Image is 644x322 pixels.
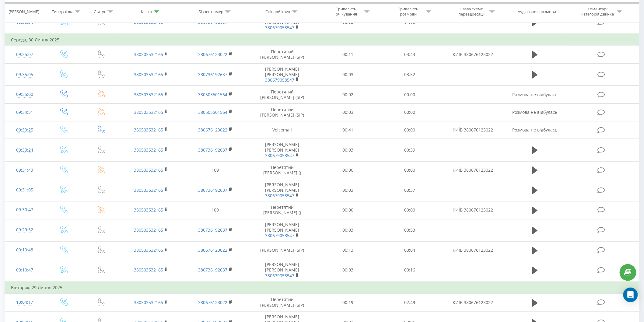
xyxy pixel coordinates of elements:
a: 380679058547 [265,193,294,198]
div: 09:35:00 [11,89,38,100]
td: КИЇВ 380676123022 [441,294,506,312]
div: Тип дзвінка [52,9,73,14]
a: 380679058547 [265,273,294,279]
td: 00:11 [317,46,379,63]
span: Розмова не відбулась [513,109,558,115]
a: 380503532165 [134,51,163,57]
td: 00:39 [379,139,441,162]
td: Вівторок, 29 Липня 2025 [5,282,639,294]
td: Перетятий [PERSON_NAME] () [247,201,317,219]
a: 380736192637 [198,267,228,273]
a: 380503532165 [134,147,163,153]
div: Тривалість очікування [330,6,363,17]
a: 380503532165 [134,167,163,173]
div: 09:33:25 [11,124,38,136]
td: Перетятий [PERSON_NAME] (SIP) [247,103,317,121]
span: Розмова не відбулась [513,92,558,97]
td: Перетятий [PERSON_NAME] (SIP) [247,86,317,103]
td: 00:00 [317,161,379,179]
a: 380676123022 [198,300,228,306]
td: КИЇВ 380676123022 [441,161,506,179]
td: [PERSON_NAME] [PERSON_NAME] [247,219,317,242]
a: 380736192637 [198,187,228,193]
div: 09:30:47 [11,204,38,216]
div: 09:33:24 [11,144,38,156]
div: Назва схеми переадресації [455,6,488,17]
a: 380505501564 [198,109,228,115]
a: 380503532165 [134,92,163,97]
a: 380503532165 [134,72,163,77]
td: 00:41 [317,121,379,139]
td: [PERSON_NAME] (SIP) [247,242,317,259]
td: 00:16 [379,259,441,282]
a: 380503532165 [134,300,163,306]
td: КИЇВ 380676123022 [441,46,506,63]
td: 03:52 [379,63,441,86]
td: 03:43 [379,46,441,63]
td: 109 [183,201,248,219]
div: Тривалість розмови [392,6,425,17]
a: 380676123022 [198,247,228,253]
td: 00:03 [317,63,379,86]
div: 09:29:52 [11,224,38,236]
td: 00:00 [317,201,379,219]
a: 380503532165 [134,267,163,273]
td: [PERSON_NAME] [PERSON_NAME] [247,179,317,201]
div: Open Intercom Messenger [623,288,638,302]
td: Перетятий [PERSON_NAME] () [247,161,317,179]
td: [PERSON_NAME] [PERSON_NAME] [247,63,317,86]
div: Коментар/категорія дзвінка [580,6,615,17]
td: 00:00 [379,86,441,103]
td: 00:13 [317,242,379,259]
td: 00:19 [317,294,379,312]
td: 02:49 [379,294,441,312]
div: Клієнт [141,9,152,14]
a: 380505501564 [198,92,228,97]
td: Перетятий [PERSON_NAME] (SIP) [247,46,317,63]
a: 380676123022 [198,127,228,133]
td: 00:37 [379,179,441,201]
td: 00:53 [379,219,441,242]
td: 00:00 [379,103,441,121]
div: 09:35:05 [11,69,38,81]
td: 00:03 [317,179,379,201]
a: 380679058547 [265,152,294,158]
a: 380503532165 [134,109,163,115]
a: 380679058547 [265,77,294,83]
td: 00:00 [379,121,441,139]
a: 380736192637 [198,72,228,77]
a: 380679058547 [265,233,294,239]
div: Бізнес номер [199,9,224,14]
td: 109 [183,161,248,179]
a: 380503532165 [134,247,163,253]
a: 380736192637 [198,147,228,153]
div: [PERSON_NAME] [9,9,39,14]
a: 380503532165 [134,207,163,213]
td: [PERSON_NAME] [PERSON_NAME] [247,139,317,162]
td: 00:00 [379,201,441,219]
td: Середа, 30 Липня 2025 [5,34,639,46]
span: Розмова не відбулась [513,127,558,133]
td: 00:02 [317,86,379,103]
td: 00:04 [379,242,441,259]
td: Voicemail [247,121,317,139]
div: 09:34:51 [11,107,38,118]
td: 00:03 [317,103,379,121]
td: КИЇВ 380676123022 [441,201,506,219]
td: Перетятий [PERSON_NAME] (SIP) [247,294,317,312]
a: 380503532165 [134,127,163,133]
div: Аудіозапис розмови [518,9,556,14]
td: КИЇВ 380676123022 [441,242,506,259]
div: 09:35:07 [11,49,38,61]
a: 380503532165 [134,227,163,233]
td: 00:03 [317,219,379,242]
td: 00:00 [379,161,441,179]
a: 380503532165 [134,187,163,193]
div: 13:04:17 [11,297,38,309]
div: 09:10:47 [11,264,38,276]
div: 09:31:43 [11,164,38,176]
a: 380676123022 [198,51,228,57]
td: КИЇВ 380676123022 [441,121,506,139]
td: [PERSON_NAME] [PERSON_NAME] [247,259,317,282]
div: 09:31:05 [11,184,38,196]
